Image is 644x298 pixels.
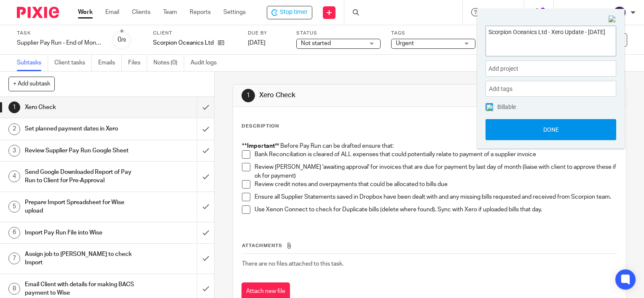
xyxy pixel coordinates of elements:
h1: Xero Check [25,101,134,114]
p: ** Before Pay Run can be drafted ensure that: [242,142,617,150]
h1: Prepare Import Spreadsheet for Wise upload [25,196,134,218]
h1: Assign job to [PERSON_NAME] to check Import [25,248,134,269]
h1: Review Supplier Pay Run Google Sheet [25,144,134,157]
div: 0 [118,35,126,45]
strong: **Important [242,143,275,149]
div: 1 [241,89,255,102]
div: 7 [8,253,20,264]
label: Due by [248,30,286,37]
p: Scorpion Oceanics Ltd [153,39,214,47]
div: 3 [8,145,20,157]
span: [DATE] [248,40,266,46]
p: Ensure all Supplier Statements saved in Dropbox have been dealt with and any missing bills reques... [255,193,617,201]
a: Files [128,55,147,71]
label: Client [153,30,237,37]
p: Description [241,123,279,130]
p: Use Xenon Connect to check for Duplicate bills (delete where found). Sync with Xero if uploaded b... [255,205,617,214]
img: checked.png [486,104,493,111]
button: + Add subtask [8,77,55,91]
div: 5 [8,201,20,213]
span: Add project [488,64,595,73]
span: Stop timer [280,8,308,17]
div: Supplier Pay Run - End of Month [17,39,101,47]
div: 1 [8,101,20,113]
a: Email [105,8,119,16]
span: Urgent [396,40,414,46]
span: Add tags [489,82,517,96]
img: svg%3E [613,6,626,19]
a: Emails [98,55,122,71]
label: Task [17,30,101,37]
img: Close [609,16,616,23]
div: 4 [8,170,20,182]
label: Tags [391,30,475,37]
p: Review credit notes and overpayments that could be allocated to bills due [255,180,617,189]
p: [PERSON_NAME] [562,8,609,16]
a: Team [163,8,177,16]
a: Client tasks [54,55,92,71]
div: 2 [8,123,20,135]
a: Audit logs [191,55,223,71]
small: /9 [121,38,126,43]
textarea: Scorpion Oceanics Ltd - Xero Update - [DATE] [486,26,616,53]
a: Reports [190,8,211,16]
a: Settings [223,8,246,16]
div: 6 [8,227,20,239]
a: Work [78,8,93,16]
h1: Send Google Downloaded Report of Pay Run to Client for Pre-Approval [25,166,134,187]
span: Attachments [242,243,282,248]
p: Review [PERSON_NAME] 'awaiting approval' for invoices that are due for payment by last day of mon... [255,163,617,180]
span: Not started [301,40,331,46]
button: Done [486,119,616,140]
div: 8 [8,283,20,295]
h1: Import Pay Run File into Wise [25,226,134,239]
h1: Set planned payment dates in Xero [25,122,134,135]
a: Subtasks [17,55,48,71]
img: Pixie [17,7,59,18]
span: There are no files attached to this task. [242,261,343,267]
span: Billable [497,104,516,110]
div: Scorpion Oceanics Ltd - Supplier Pay Run - End of Month [267,6,312,19]
label: Status [296,30,381,37]
a: Clients [132,8,150,16]
p: Bank Reconciliation is cleared of ALL expenses that could potentially relate to payment of a supp... [255,150,617,159]
h1: Xero Check [259,91,447,100]
a: Notes (0) [153,55,184,71]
